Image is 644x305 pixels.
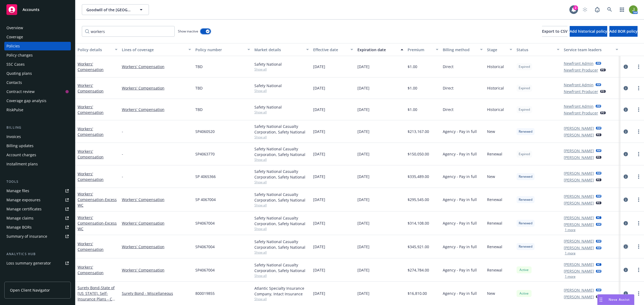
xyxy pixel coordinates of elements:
div: Safety National Casualty Corporation, Safety National [254,146,309,157]
span: New [487,129,495,134]
div: Overview [6,24,23,32]
span: Show all [254,273,309,278]
button: Status [514,43,562,56]
span: Show all [254,203,309,207]
a: more [635,128,642,135]
span: Export to CSV [542,29,568,34]
a: circleInformation [623,64,629,70]
div: Manage certificates [6,205,42,213]
div: Policy changes [6,51,33,59]
div: Manage files [6,187,29,195]
button: Lines of coverage [120,43,193,56]
span: Renewed [519,221,532,226]
span: Add BOR policy [609,29,638,34]
div: Invoices [6,132,21,141]
a: Workers' Compensation [78,265,104,275]
button: Expiration date [355,43,405,56]
div: Safety National [254,83,309,88]
span: Nova Assist [609,297,630,302]
span: Agency - Pay in full [443,244,477,250]
div: Analytics hub [4,251,71,257]
div: Lines of coverage [122,47,185,53]
span: Agency - Pay in full [443,129,477,134]
span: [DATE] [357,197,369,202]
button: 1 more [565,252,576,255]
span: Renewed [519,244,532,249]
span: Show all [254,157,309,162]
button: Policy details [75,43,120,56]
span: Agency - Pay in full [443,174,477,179]
a: Newfront Admin [564,103,594,109]
a: Workers' Compensation [122,64,191,69]
span: Show all [254,180,309,184]
div: Premium [408,47,433,53]
button: Stage [485,43,514,56]
a: more [635,220,642,226]
span: - [122,151,123,157]
div: Coverage [6,33,23,41]
a: Manage certificates [4,205,71,213]
div: Atlantic Specialty Insurance Company, Intact Insurance [254,285,309,297]
a: [PERSON_NAME] [564,200,594,206]
div: Safety National Casualty Corporation, Safety National [254,239,309,250]
span: Historical [487,64,504,69]
span: [DATE] [357,107,369,112]
a: Workers' Compensation [122,220,191,226]
a: [PERSON_NAME] [564,245,594,251]
span: Expired [519,86,530,91]
span: Direct [443,85,453,91]
a: [PERSON_NAME] [564,132,594,138]
button: Nova Assist [597,294,634,305]
span: Show all [254,250,309,255]
button: Service team leaders [562,43,621,56]
a: more [635,243,642,250]
span: Renewed [519,197,532,202]
div: Safety National Casualty Corporation, Safety National [254,262,309,273]
div: Service team leaders [564,47,613,53]
a: Search [604,4,615,15]
span: New [487,174,495,179]
button: Add BOR policy [609,26,638,37]
a: circleInformation [623,220,629,226]
span: Show all [254,88,309,93]
a: [PERSON_NAME] [564,262,594,267]
span: Renewal [487,220,502,226]
a: circleInformation [623,128,629,135]
span: Agency - Pay in full [443,220,477,226]
span: $274,784.00 [408,267,429,273]
div: Effective date [313,47,347,53]
span: Renewal [487,197,502,202]
a: [PERSON_NAME] [564,177,594,183]
button: Goodwill of the [GEOGRAPHIC_DATA] [82,4,149,15]
span: [DATE] [313,291,325,296]
a: Newfront Producer [564,89,598,94]
span: [DATE] [357,244,369,250]
span: Show all [254,110,309,114]
span: - Excess WC [78,197,117,208]
a: Contract review [4,87,71,96]
a: circleInformation [623,173,629,180]
span: Goodwill of the [GEOGRAPHIC_DATA] [86,7,133,13]
a: Workers' Compensation [122,244,191,250]
span: $213,167.00 [408,129,429,134]
span: $150,050.00 [408,151,429,157]
a: more [635,64,642,70]
div: Policy details [78,47,112,53]
a: Policy changes [4,51,71,59]
span: Renewal [487,244,502,250]
div: Quoting plans [6,69,32,78]
a: Manage exposures [4,196,71,204]
span: [DATE] [357,220,369,226]
a: Account charges [4,151,71,159]
div: Loss summary generator [6,259,51,267]
a: [PERSON_NAME] [564,148,594,154]
div: Safety National Casualty Corporation, Safety National [254,192,309,203]
span: [DATE] [313,85,325,91]
span: Renewal [487,267,502,273]
span: - [122,174,123,179]
a: Newfront Admin [564,61,594,66]
span: Renewed [519,129,532,134]
a: Invoices [4,132,71,141]
a: [PERSON_NAME] [564,170,594,176]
